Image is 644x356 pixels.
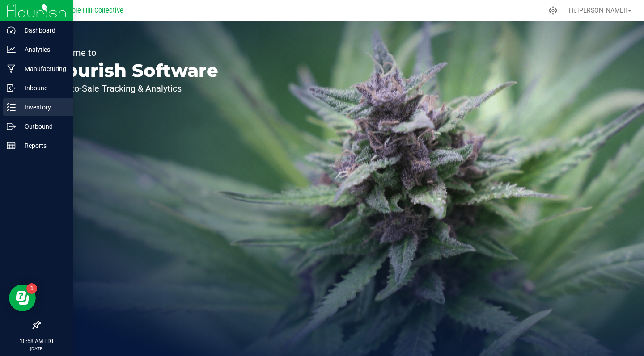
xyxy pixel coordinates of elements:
[59,7,123,14] span: Temple Hill Collective
[16,140,69,151] p: Reports
[547,6,559,15] div: Manage settings
[9,285,36,311] iframe: Resource center
[16,25,69,36] p: Dashboard
[569,7,627,14] span: Hi, [PERSON_NAME]!
[16,63,69,74] p: Manufacturing
[7,26,16,35] inline-svg: Dashboard
[7,45,16,54] inline-svg: Analytics
[16,121,69,132] p: Outbound
[7,122,16,131] inline-svg: Outbound
[7,84,16,92] inline-svg: Inbound
[48,62,218,80] p: Flourish Software
[48,48,218,57] p: Welcome to
[16,83,69,93] p: Inbound
[7,141,16,150] inline-svg: Reports
[4,337,69,345] p: 10:58 AM EDT
[4,345,69,352] p: [DATE]
[7,64,16,73] inline-svg: Manufacturing
[16,102,69,113] p: Inventory
[26,283,37,294] iframe: Resource center unread badge
[7,103,16,112] inline-svg: Inventory
[48,84,218,93] p: Seed-to-Sale Tracking & Analytics
[16,44,69,55] p: Analytics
